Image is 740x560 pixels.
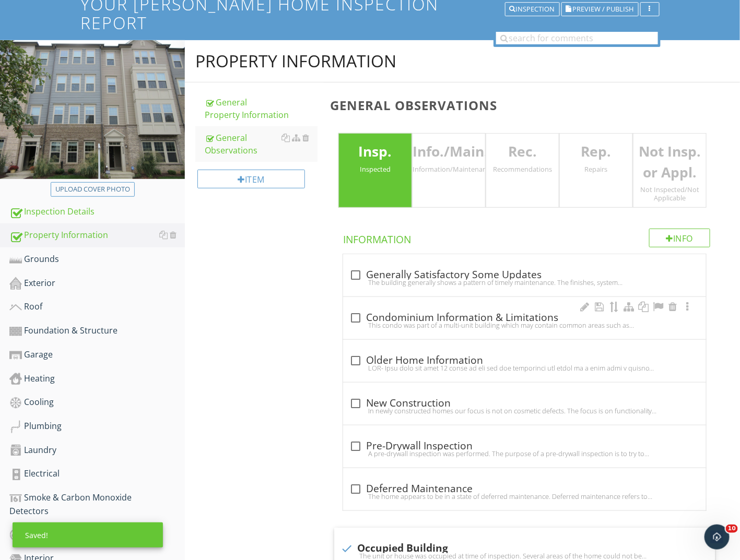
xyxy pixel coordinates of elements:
div: Inspection [510,6,555,13]
div: The home appears to be in a state of deferred maintenance. Deferred maintenance refers to any nec... [349,492,700,501]
div: The building generally shows a pattern of timely maintenance. The finishes, system components, an... [349,278,700,287]
p: Rec. [486,141,559,162]
div: Cooling [9,396,185,409]
h3: General Observations [330,98,723,112]
div: Inspected [339,165,412,173]
div: Heating [9,372,185,386]
a: Preview / Publish [561,4,639,13]
div: Item [197,170,305,188]
p: Rep. [560,141,632,162]
button: Preview / Publish [561,2,639,17]
div: General Observations [205,132,318,157]
div: This condo was part of a multi-unit building which may contain common areas such as breezeways, p... [349,321,700,329]
div: Property Information [9,229,185,242]
div: Exterior [9,277,185,290]
iframe: Intercom live chat [704,525,730,550]
div: Not Inspected/Not Applicable [633,185,706,202]
div: Information/Maintenance [413,165,485,173]
div: Garage [9,348,185,362]
span: Preview / Publish [573,6,634,13]
div: The unit or house was occupied at time of inspection. Several areas of the home could not be eval... [340,552,709,560]
div: LOR- Ipsu dolo sit amet 12 conse ad eli sed doe temporinci utl etdol ma a enim admi v quisno exer... [349,364,700,372]
div: Roof [9,300,185,314]
div: Foundation & Structure [9,324,185,338]
span: 10 [726,525,738,533]
div: Laundry [9,444,185,457]
p: Insp. [339,141,412,162]
div: Smoke & Carbon Monoxide Detectors [9,491,185,517]
button: Inspection [505,2,560,17]
div: A pre-drywall inspection was performed. The purpose of a pre-drywall inspection is to try to iden... [349,449,700,458]
div: Recommendations [486,165,559,173]
input: search for comments [496,32,658,44]
div: In newly constructed homes our focus is not on cosmetic defects. The focus is on functionality of... [349,407,700,415]
div: Upload cover photo [55,184,130,195]
div: Inspection Details [9,205,185,219]
div: Info [649,229,711,247]
p: Not Insp. or Appl. [633,141,706,183]
div: Property Information [195,51,396,72]
div: Plumbing [9,420,185,433]
a: Inspection [505,4,560,13]
div: Electrical [9,467,185,481]
div: Saved! [13,522,163,547]
div: Grounds [9,253,185,266]
p: Info./Main. [413,141,485,162]
div: Attic, Insulation, & Ventilation [9,528,185,541]
button: Upload cover photo [51,182,135,197]
h4: Information [343,229,710,246]
div: Repairs [560,165,632,173]
div: General Property Information [205,96,318,121]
